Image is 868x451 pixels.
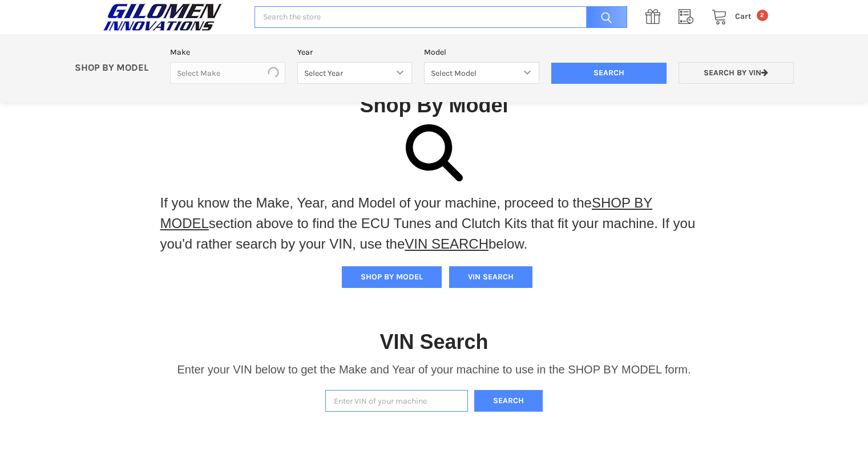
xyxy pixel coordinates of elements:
[100,3,243,31] a: GILOMEN INNOVATIONS
[424,46,539,58] label: Model
[325,390,468,412] input: Enter VIN of your machine
[160,193,708,254] p: If you know the Make, Year, and Model of your machine, proceed to the section above to find the E...
[449,266,532,288] button: VIN SEARCH
[255,6,627,29] input: Search the store
[551,63,667,84] input: Search
[679,62,794,84] a: Search by VIN
[405,236,488,251] a: VIN SEARCH
[100,3,225,31] img: GILOMEN INNOVATIONS
[100,92,768,118] h1: Shop By Model
[757,10,768,21] span: 2
[735,11,752,21] span: Cart
[170,46,285,58] label: Make
[580,6,627,29] input: Search
[474,390,543,412] button: Search
[705,10,768,24] a: Cart 2
[160,195,653,231] a: SHOP BY MODEL
[68,62,164,74] p: SHOP BY MODEL
[380,329,488,355] h1: VIN Search
[297,46,413,58] label: Year
[177,361,691,378] p: Enter your VIN below to get the Make and Year of your machine to use in the SHOP BY MODEL form.
[342,266,442,288] button: SHOP BY MODEL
